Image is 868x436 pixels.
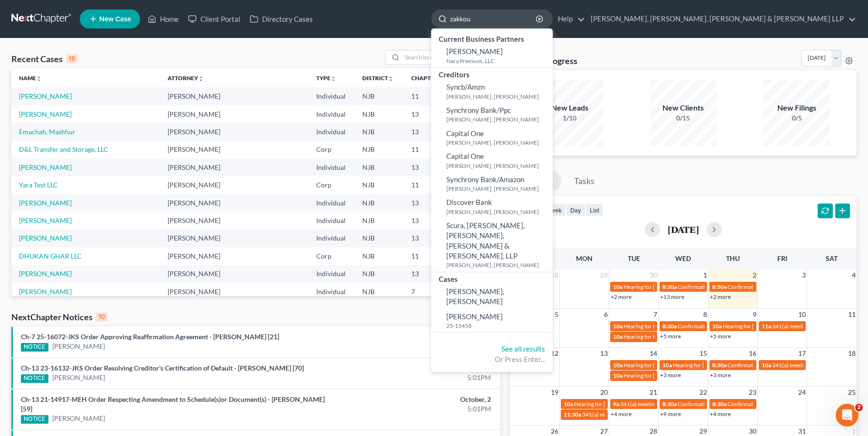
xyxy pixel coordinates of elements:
[160,230,309,247] td: [PERSON_NAME]
[404,212,453,229] td: 13
[446,287,504,306] span: [PERSON_NAME], [PERSON_NAME]
[613,283,623,290] span: 10a
[160,176,309,194] td: [PERSON_NAME]
[446,312,503,321] span: [PERSON_NAME]
[851,269,857,281] span: 4
[599,348,609,359] span: 13
[599,387,609,398] span: 20
[309,105,355,123] td: Individual
[19,128,75,136] a: Emachah, Mashhur
[439,354,545,364] div: Or Press Enter...
[309,230,355,247] td: Individual
[340,395,491,404] div: October, 2
[355,87,403,105] td: NJB
[21,333,279,341] a: Ch-7 25-16072-JKS Order Approving Reaffirmation Agreement - [PERSON_NAME] [21]
[847,348,857,359] span: 18
[652,309,658,320] span: 7
[446,83,485,91] span: Syncb/Amzn
[554,309,559,320] span: 5
[446,93,550,101] small: [PERSON_NAME], [PERSON_NAME]
[411,74,443,82] a: Chapterunfold_more
[574,400,648,408] span: Hearing for [PERSON_NAME]
[183,10,245,28] a: Client Portal
[582,411,674,418] span: 341(a) meeting for [PERSON_NAME]
[660,293,684,300] a: +13 more
[309,194,355,212] td: Individual
[340,363,491,373] div: October, 2
[762,362,771,369] span: 10a
[340,373,491,382] div: 5:01PM
[96,313,107,321] div: 10
[847,309,857,320] span: 11
[19,252,82,260] a: DHUKAN GHAR LLC
[623,323,760,330] span: Hearing for Fulme Cruces [PERSON_NAME] De Zeballo
[160,265,309,283] td: [PERSON_NAME]
[431,309,553,333] a: [PERSON_NAME]25-15458
[678,400,785,408] span: Confirmation hearing for [PERSON_NAME]
[431,195,553,218] a: Discover Bank[PERSON_NAME], [PERSON_NAME]
[662,400,677,408] span: 8:30a
[662,362,672,369] span: 10a
[764,113,830,123] div: 0/5
[431,103,553,126] a: Synchrony Bank/Ppc[PERSON_NAME], [PERSON_NAME]
[160,283,309,300] td: [PERSON_NAME]
[404,265,453,283] td: 13
[566,204,585,216] button: day
[623,362,698,369] span: Hearing for [PERSON_NAME]
[198,76,204,82] i: unfold_more
[99,16,131,23] span: New Case
[309,212,355,229] td: Individual
[623,333,760,340] span: Hearing for Fulme Cruces [PERSON_NAME] De Zeballo
[446,261,550,269] small: [PERSON_NAME], [PERSON_NAME]
[355,265,403,283] td: NJB
[623,372,698,379] span: Hearing for [PERSON_NAME]
[309,123,355,140] td: Individual
[52,342,105,351] a: [PERSON_NAME]
[309,176,355,194] td: Corp
[801,269,807,281] span: 3
[21,343,48,352] div: NOTICE
[762,323,771,330] span: 11a
[19,145,108,153] a: D&L Transfer and Storage, LLC
[446,322,550,330] small: 25-15458
[19,199,72,207] a: [PERSON_NAME]
[446,162,550,170] small: [PERSON_NAME], [PERSON_NAME]
[764,102,830,113] div: New Filings
[542,204,566,216] button: week
[446,152,484,160] span: Capital One
[388,76,394,82] i: unfold_more
[752,269,757,281] span: 2
[712,362,726,369] span: 8:30a
[797,348,807,359] span: 17
[585,204,604,216] button: list
[797,387,807,398] span: 24
[160,247,309,265] td: [PERSON_NAME]
[19,216,72,224] a: [PERSON_NAME]
[309,247,355,265] td: Corp
[678,323,785,330] span: Confirmation hearing for [PERSON_NAME]
[160,87,309,105] td: [PERSON_NAME]
[404,230,453,247] td: 13
[404,141,453,158] td: 11
[446,129,484,138] span: Capital One
[362,74,394,82] a: Districtunfold_more
[316,74,336,82] a: Typeunfold_more
[748,387,757,398] span: 23
[402,50,469,64] input: Search by name...
[355,123,403,140] td: NJB
[355,105,403,123] td: NJB
[340,342,491,351] div: 5:01PM
[501,344,545,353] a: See all results
[19,163,72,171] a: [PERSON_NAME]
[446,115,550,123] small: [PERSON_NAME], [PERSON_NAME]
[36,76,42,82] i: unfold_more
[160,194,309,212] td: [PERSON_NAME]
[650,113,717,123] div: 0/15
[650,102,717,113] div: New Clients
[553,10,585,28] a: Help
[710,371,731,379] a: +3 more
[309,141,355,158] td: Corp
[446,208,550,216] small: [PERSON_NAME], [PERSON_NAME]
[855,404,863,411] span: 2
[355,283,403,300] td: NJB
